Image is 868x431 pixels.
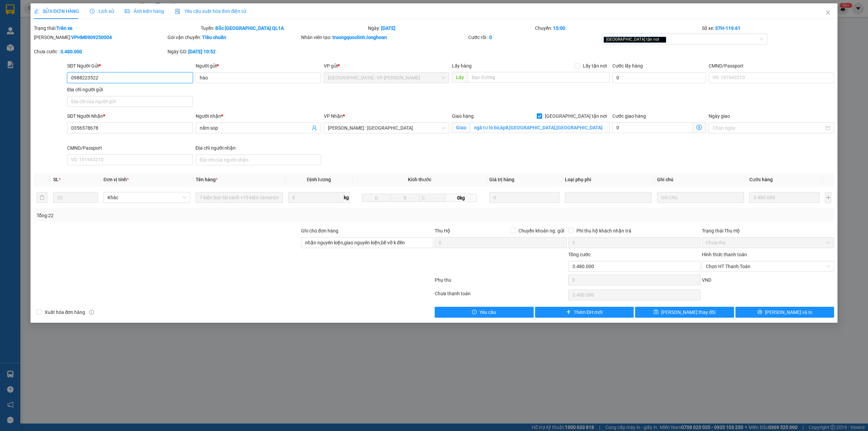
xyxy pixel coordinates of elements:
[660,38,664,41] span: close
[362,194,391,202] input: D
[328,73,445,83] span: Hà Nội : VP Hoàng Mai
[825,192,831,203] button: plus
[735,307,834,318] button: printer[PERSON_NAME] và In
[489,35,492,40] b: 0
[103,177,129,182] span: Đơn vị tính
[381,25,395,31] b: [DATE]
[196,192,282,203] input: VD: Bàn, Ghế
[489,192,559,203] input: 0
[200,24,367,32] div: Tuyến:
[470,122,610,133] input: Giao tận nơi
[324,113,343,119] span: VP Nhận
[53,177,59,182] span: SL
[307,177,331,182] span: Định lượng
[749,177,773,182] span: Cước hàng
[580,62,610,70] span: Lấy tận nơi
[301,34,467,41] div: Nhân viên tạo:
[125,8,164,14] span: Ảnh kiện hàng
[90,9,95,14] span: clock-circle
[635,307,734,318] button: save[PERSON_NAME] thay đổi
[452,122,470,133] span: Giao
[89,310,94,315] span: info-circle
[452,113,474,119] span: Giao hàng
[196,112,321,120] div: Người nhận
[553,25,565,31] b: 15:00
[468,72,610,83] input: Dọc đường
[175,8,246,14] span: Yêu cầu xuất hóa đơn điện tử
[37,192,47,203] button: delete
[60,49,82,54] b: 3.480.000
[661,308,715,316] span: [PERSON_NAME] thay đổi
[107,192,186,203] span: Khác
[657,192,744,203] input: Ghi Chú
[445,194,477,202] span: 0kg
[709,62,834,70] div: CMND/Passport
[391,194,419,202] input: R
[713,124,824,132] input: Ngày giao
[715,25,741,31] b: 37H-119.61
[574,308,603,316] span: Thêm ĐH mới
[654,173,747,186] th: Ghi chú
[71,35,112,40] b: VPHM0909250004
[489,177,514,182] span: Giá trị hàng
[706,261,830,271] span: Chọn HT Thanh Toán
[435,307,534,318] button: exclamation-circleYêu cầu
[196,177,218,182] span: Tên hàng
[434,276,568,288] div: Phụ thu
[324,62,449,70] div: VP gửi
[757,310,762,315] span: printer
[468,34,600,41] div: Cước rồi :
[452,72,468,83] span: Lấy
[343,192,350,203] span: kg
[312,125,317,131] span: user-add
[175,9,180,14] img: icon
[167,34,300,41] div: Gói vận chuyển:
[67,144,193,152] div: CMND/Passport
[702,252,747,257] label: Hình thức thanh toán
[67,62,193,70] div: SĐT Người Gửi
[709,113,730,119] label: Ngày giao
[612,122,693,133] input: Cước giao hàng
[328,123,445,133] span: Hồ Chí Minh : Kho Quận 12
[654,310,658,315] span: save
[367,24,534,32] div: Ngày:
[765,308,812,316] span: [PERSON_NAME] và In
[34,8,79,14] span: SỬA ĐƠN HÀNG
[167,48,300,55] div: Ngày GD:
[202,35,226,40] b: Tiêu chuẩn
[332,35,387,40] b: truongquoclinh.longhoan
[749,192,820,203] input: 0
[702,277,711,283] span: VND
[90,8,114,14] span: Lịch sử
[435,228,450,233] span: Thu Hộ
[452,63,472,69] span: Lấy hàng
[408,177,431,182] span: Kích thước
[696,125,702,130] span: dollar-circle
[419,194,445,202] input: C
[434,290,568,302] div: Chưa thanh toán
[34,48,166,55] div: Chưa cước :
[825,10,831,15] span: close
[196,62,321,70] div: Người gửi
[56,25,73,31] b: Trên xe
[301,237,433,248] input: Ghi chú đơn hàng
[706,238,830,248] span: Chưa thu
[534,24,702,32] div: Chuyến:
[612,72,706,83] input: Cước lấy hàng
[33,24,200,32] div: Trạng thái:
[542,112,610,120] span: [GEOGRAPHIC_DATA] tận nơi
[612,63,643,69] label: Cước lấy hàng
[196,154,321,165] input: Địa chỉ của người nhận
[562,173,654,186] th: Loại phụ phí
[566,310,571,315] span: plus
[67,86,193,93] div: Địa chỉ người gửi
[612,113,646,119] label: Cước giao hàng
[188,49,216,54] b: [DATE] 10:52
[215,25,284,31] b: Bắc [GEOGRAPHIC_DATA] QL1A
[472,310,477,315] span: exclamation-circle
[574,227,634,235] span: Phí thu hộ khách nhận trả
[34,34,166,41] div: [PERSON_NAME]:
[37,212,335,219] div: Tổng: 22
[568,252,591,257] span: Tổng cước
[604,37,666,43] span: [GEOGRAPHIC_DATA] tận nơi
